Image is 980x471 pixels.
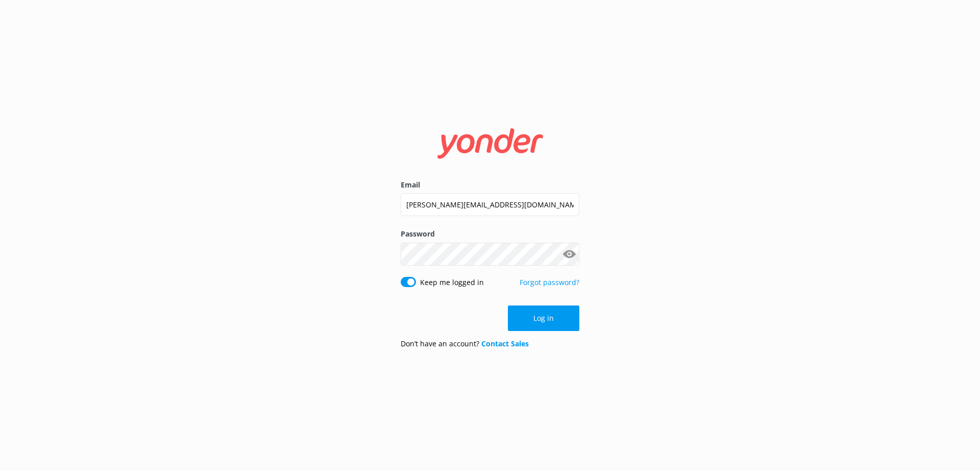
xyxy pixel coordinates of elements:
[508,305,579,331] button: Log in
[520,277,579,287] a: Forgot password?
[401,193,579,216] input: user@emailaddress.com
[420,277,484,288] label: Keep me logged in
[481,339,529,348] a: Contact Sales
[401,338,529,349] p: Don’t have an account?
[401,179,579,191] label: Email
[401,228,579,240] label: Password
[559,244,579,264] button: Show password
